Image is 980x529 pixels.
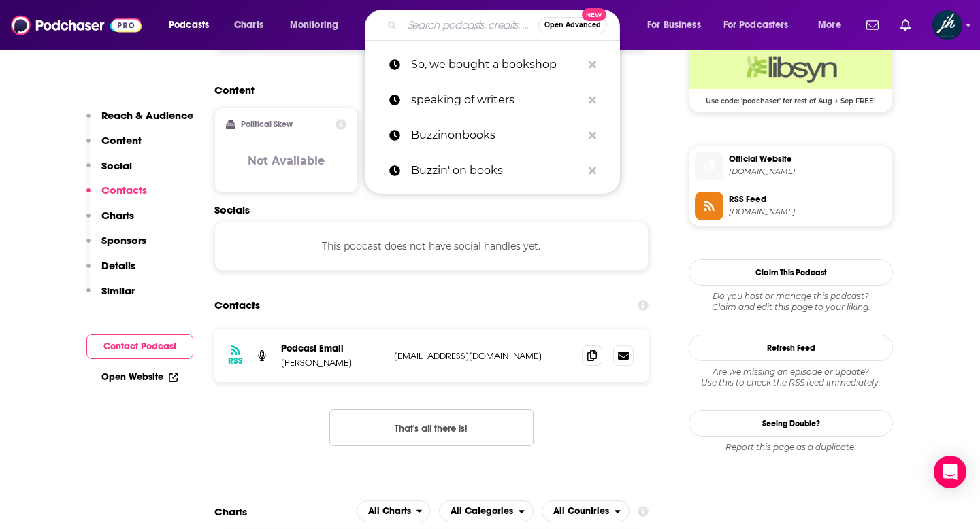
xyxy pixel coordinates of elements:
[357,500,431,522] h2: Platforms
[411,47,582,82] p: So, we bought a bookshop
[542,500,630,522] button: open menu
[281,357,383,369] p: [PERSON_NAME]
[411,118,582,153] p: Buzzinonbooks
[234,16,263,35] span: Charts
[101,371,178,383] a: Open Website
[101,209,134,222] p: Charts
[101,284,135,297] p: Similar
[86,334,193,359] button: Contact Podcast
[729,207,887,217] span: feeds.libsyn.com
[280,14,356,36] button: open menu
[329,409,534,446] button: Nothing here.
[378,10,633,41] div: Search podcasts, credits, & more...
[86,159,132,184] button: Social
[290,16,338,35] span: Monitoring
[689,48,892,89] img: Libsyn Deal: Use code: 'podchaser' for rest of Aug + Sep FREE!
[248,154,325,167] h3: Not Available
[818,16,841,35] span: More
[101,259,135,272] p: Details
[365,153,620,188] a: Buzzin' on books
[86,134,142,159] button: Content
[228,356,243,366] h3: RSS
[689,89,892,105] span: Use code: 'podchaser' for rest of Aug + Sep FREE!
[368,507,411,516] span: All Charts
[689,48,892,104] a: Libsyn Deal: Use code: 'podchaser' for rest of Aug + Sep FREE!
[225,14,272,36] a: Charts
[544,22,601,29] span: Open Advanced
[439,500,534,522] h2: Categories
[582,8,606,21] span: New
[647,16,701,35] span: For Business
[451,507,513,516] span: All Categories
[932,10,962,40] button: Show profile menu
[214,505,247,518] h2: Charts
[934,456,966,488] div: Open Intercom Messenger
[365,82,620,118] a: speaking of writers
[411,153,582,188] p: Buzzin' on books
[101,184,147,197] p: Contacts
[932,10,962,40] img: User Profile
[689,291,893,313] div: Claim and edit this page to your liking.
[365,118,620,153] a: Buzzinonbooks
[689,291,893,302] span: Do you host or manage this podcast?
[214,222,649,271] div: This podcast does not have social handles yet.
[695,192,887,220] a: RSS Feed[DOMAIN_NAME]
[101,109,193,122] p: Reach & Audience
[553,507,609,516] span: All Countries
[729,167,887,177] span: sites.libsyn.com
[357,500,431,522] button: open menu
[411,82,582,118] p: speaking of writers
[695,152,887,180] a: Official Website[DOMAIN_NAME]
[86,234,146,259] button: Sponsors
[715,14,808,36] button: open menu
[281,343,383,354] p: Podcast Email
[689,335,893,361] button: Refresh Feed
[86,109,193,134] button: Reach & Audience
[808,14,858,36] button: open menu
[86,209,134,234] button: Charts
[86,284,135,309] button: Similar
[402,14,538,36] input: Search podcasts, credits, & more...
[241,120,293,129] h2: Political Skew
[542,500,630,522] h2: Countries
[538,17,607,33] button: Open AdvancedNew
[439,500,534,522] button: open menu
[723,16,789,35] span: For Podcasters
[895,14,916,37] a: Show notifications dropdown
[861,14,884,37] a: Show notifications dropdown
[365,47,620,82] a: So, we bought a bookshop
[101,234,146,247] p: Sponsors
[86,184,147,209] button: Contacts
[214,203,649,216] h2: Socials
[689,442,893,453] div: Report this page as a duplicate.
[214,84,638,97] h2: Content
[169,16,209,35] span: Podcasts
[689,366,893,388] div: Are we missing an episode or update? Use this to check the RSS feed immediately.
[101,134,142,147] p: Content
[86,259,135,284] button: Details
[101,159,132,172] p: Social
[638,14,718,36] button: open menu
[689,410,893,437] a: Seeing Double?
[729,193,887,205] span: RSS Feed
[729,153,887,165] span: Official Website
[214,292,260,318] h2: Contacts
[11,12,142,38] img: Podchaser - Follow, Share and Rate Podcasts
[689,259,893,286] button: Claim This Podcast
[932,10,962,40] span: Logged in as JHPublicRelations
[159,14,227,36] button: open menu
[394,350,571,362] p: [EMAIL_ADDRESS][DOMAIN_NAME]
